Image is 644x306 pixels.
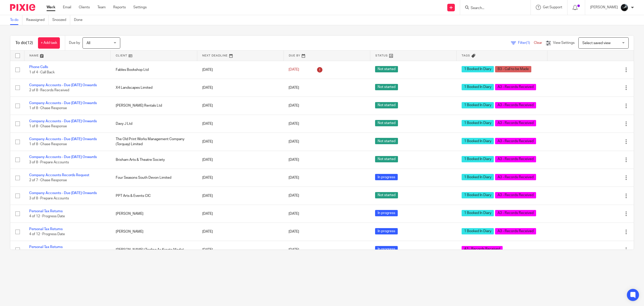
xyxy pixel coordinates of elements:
span: A3 - Records Received [495,102,536,108]
td: The Old Print Works Management Company (Torquay) Limited [111,133,197,151]
td: [DATE] [197,115,284,133]
td: [DATE] [197,133,284,151]
a: Personal Tax Returns [29,227,63,231]
span: Not started [375,102,398,108]
a: Company Accounts - Due [DATE] Onwards [29,191,97,195]
span: A3 - Records Received [495,210,536,216]
a: Work [47,5,55,10]
span: Not started [375,84,398,90]
td: Four Seasons South Devon Limited [111,169,197,187]
span: A3 - Records Received [495,120,536,126]
span: Not started [375,66,398,72]
span: 1 Booked In Diary [462,156,494,162]
td: [DATE] [197,61,284,79]
span: Tags [462,54,470,57]
td: [PERSON_NAME] (Trading As Kreate Media) [111,241,197,259]
span: 3 of 8 · Prepare Accounts [29,161,69,164]
a: + Add task [38,37,60,49]
span: Not started [375,120,398,126]
td: PPT Arts & Events CIC [111,187,197,205]
span: A3 - Records Received [495,174,536,180]
a: To do [10,15,22,25]
p: [PERSON_NAME] [590,5,618,10]
a: Email [63,5,71,10]
span: Not started [375,192,398,198]
span: 1 Booked In Diary [462,192,494,198]
span: 1 Booked In Diary [462,84,494,90]
span: View Settings [553,41,575,45]
td: [PERSON_NAME] [111,205,197,223]
span: 1 Booked In Diary [462,66,494,72]
td: [DATE] [197,169,284,187]
span: 1 Booked In Diary [462,210,494,216]
span: 1 Booked In Diary [462,174,494,180]
span: In progress [375,210,398,216]
span: [DATE] [289,140,299,143]
span: [DATE] [289,86,299,89]
td: [DATE] [197,151,284,169]
span: B3 - Call to be Made [495,66,531,72]
span: 2 of 8 · Records Received [29,88,69,92]
td: Brixham Arts & Theatre Society [111,151,197,169]
span: [DATE] [289,68,299,72]
td: [DATE] [197,223,284,241]
td: [DATE] [197,187,284,205]
span: [DATE] [289,194,299,198]
span: A3 - Records Received [495,192,536,198]
a: Company Accounts - Due [DATE] Onwards [29,101,97,105]
h1: To do [15,40,33,46]
td: X4 Landscapes Limited [111,79,197,97]
td: [PERSON_NAME] Rentals Ltd [111,97,197,115]
td: [DATE] [197,241,284,259]
span: A3 - Records Received [495,228,536,234]
a: Company Accounts - Due [DATE] Onwards [29,155,97,159]
span: [DATE] [289,158,299,162]
span: Not started [375,156,398,162]
span: [DATE] [289,176,299,179]
td: [DATE] [197,205,284,223]
a: Clear [534,41,542,45]
span: A3 - Records Received [495,84,536,90]
a: Company Accounts Records Request [29,173,89,177]
span: 1 of 8 · Chase Response [29,143,67,146]
td: Davy J Ltd [111,115,197,133]
a: Company Accounts - Due [DATE] Onwards [29,137,97,141]
td: [DATE] [197,97,284,115]
span: 2 of 7 · Chase Response [29,178,67,182]
input: Search [470,6,515,11]
span: Get Support [543,6,562,9]
a: Reports [113,5,126,10]
span: 1 Booked In Diary [462,102,494,108]
td: [PERSON_NAME] [111,223,197,241]
a: Team [97,5,106,10]
span: A3 - Records Received [462,246,503,252]
span: In progress [375,228,398,234]
a: Clients [79,5,90,10]
span: In progress [375,246,398,252]
a: Personal Tax Returns [29,209,63,213]
a: Personal Tax Returns [29,245,63,249]
a: Done [74,15,86,25]
span: A3 - Records Received [495,138,536,144]
p: Due by [69,40,80,45]
td: [DATE] [197,79,284,97]
span: [DATE] [289,230,299,233]
span: 4 of 12 · Progress Date [29,215,65,218]
span: [DATE] [289,248,299,252]
a: Snoozed [52,15,70,25]
span: In progress [375,174,398,180]
td: Fables Bookshop Ltd [111,61,197,79]
span: A3 - Records Received [495,156,536,162]
span: 1 of 8 · Chase Response [29,107,67,110]
span: 1 Booked In Diary [462,138,494,144]
img: Pixie [10,4,35,11]
span: 1 of 8 · Chase Response [29,125,67,128]
span: [DATE] [289,122,299,126]
a: Reassigned [26,15,49,25]
span: 1 of 4 · Call Back [29,71,55,74]
img: 1000002122.jpg [620,4,628,12]
span: (1) [526,41,530,45]
span: 1 Booked In Diary [462,228,494,234]
span: 4 of 12 · Progress Date [29,233,65,236]
a: Settings [133,5,147,10]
